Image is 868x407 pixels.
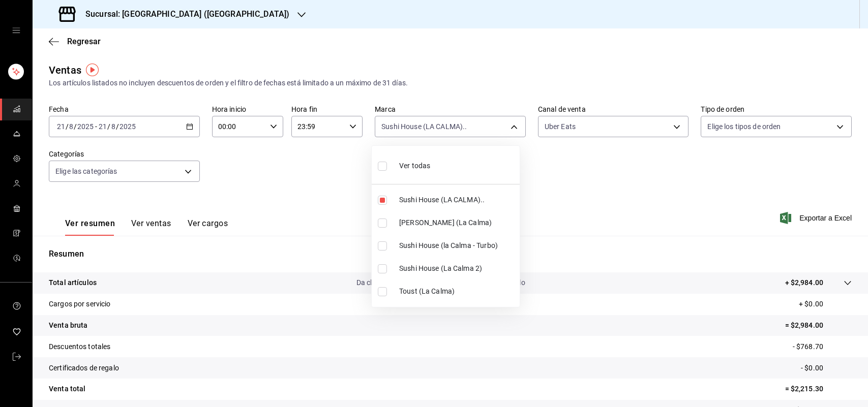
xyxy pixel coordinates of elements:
[399,161,430,171] span: Ver todas
[399,217,516,228] span: [PERSON_NAME] (La Calma)
[86,64,99,76] img: Tooltip marker
[399,286,516,297] span: Toust (La Calma)
[399,263,516,274] span: Sushi House (La Calma 2)
[399,240,516,251] span: Sushi House (la Calma - Turbo)
[399,195,516,205] span: Sushi House (LA CALMA)..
